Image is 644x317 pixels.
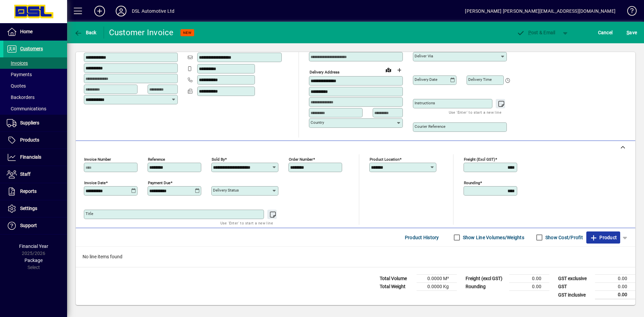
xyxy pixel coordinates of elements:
span: Customers [20,46,43,51]
span: Financial Year [19,244,48,249]
a: Communications [3,103,67,114]
span: ost & Email [517,30,555,35]
mat-label: Title [86,211,93,216]
mat-label: Invoice number [84,157,111,162]
td: 0.0000 Kg [417,283,457,291]
div: Customer Invoice [109,27,174,38]
a: Invoices [3,57,67,69]
button: Copy to Delivery address [169,41,179,52]
mat-label: Delivery time [468,77,492,82]
label: Show Line Volumes/Weights [462,234,524,241]
td: GST [555,283,595,291]
span: Settings [20,206,37,211]
span: Quotes [7,83,26,89]
td: 0.0000 M³ [417,275,457,283]
span: Support [20,223,37,228]
span: ave [627,27,637,38]
button: Product [586,231,620,244]
div: [PERSON_NAME] [PERSON_NAME][EMAIL_ADDRESS][DOMAIN_NAME] [465,6,615,16]
mat-label: Reference [148,157,165,162]
td: GST exclusive [555,275,595,283]
span: Products [20,137,39,143]
span: P [528,30,531,35]
span: Communications [7,106,46,111]
mat-label: Order number [289,157,313,162]
a: Settings [3,200,67,217]
mat-label: Delivery status [213,188,239,193]
a: Staff [3,166,67,183]
button: Back [72,27,98,39]
a: Knowledge Base [622,1,636,23]
td: GST inclusive [555,291,595,299]
a: Payments [3,69,67,80]
mat-label: Sold by [212,157,225,162]
mat-label: Product location [370,157,399,162]
div: DSL Automotive Ltd [132,6,174,16]
mat-label: Courier Reference [415,124,445,129]
mat-label: Country [311,120,324,125]
label: Show Cost/Profit [544,234,583,241]
button: Choose address [394,65,405,75]
a: Quotes [3,80,67,92]
td: 0.00 [595,275,635,283]
button: Cancel [596,27,614,39]
td: 0.00 [509,283,549,291]
td: Total Weight [376,283,417,291]
a: View on map [383,64,394,75]
mat-label: Instructions [415,101,435,105]
a: Suppliers [3,115,67,131]
a: Reports [3,183,67,200]
button: Profile [110,5,132,17]
td: 0.00 [509,275,549,283]
a: Backorders [3,92,67,103]
td: Rounding [462,283,509,291]
div: No line items found [76,247,635,267]
a: Home [3,23,67,40]
button: Post & Email [513,27,559,39]
a: Support [3,217,67,234]
span: Cancel [598,27,613,38]
td: 0.00 [595,291,635,299]
span: S [627,30,629,35]
a: Products [3,132,67,149]
span: Back [74,30,97,35]
span: Suppliers [20,120,39,125]
span: Home [20,29,33,34]
mat-label: Freight (excl GST) [464,157,495,162]
mat-label: Delivery date [415,77,437,82]
span: NEW [183,31,192,35]
mat-hint: Use 'Enter' to start a new line [449,108,501,116]
td: Freight (excl GST) [462,275,509,283]
td: Total Volume [376,275,417,283]
span: Financials [20,154,41,160]
span: Product [590,232,617,243]
button: Product History [402,231,442,244]
mat-label: Rounding [464,180,480,185]
span: Package [24,258,43,263]
span: Invoices [7,60,28,66]
span: Payments [7,72,32,77]
span: Staff [20,171,31,177]
td: 0.00 [595,283,635,291]
span: Product History [405,232,439,243]
span: Reports [20,189,37,194]
mat-hint: Use 'Enter' to start a new line [220,219,273,227]
mat-label: Deliver via [415,54,433,58]
mat-label: Invoice date [84,180,106,185]
mat-label: Payment due [148,180,170,185]
app-page-header-button: Back [67,27,104,39]
button: Save [625,27,639,39]
a: Financials [3,149,67,166]
button: Add [89,5,110,17]
span: Backorders [7,95,35,100]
